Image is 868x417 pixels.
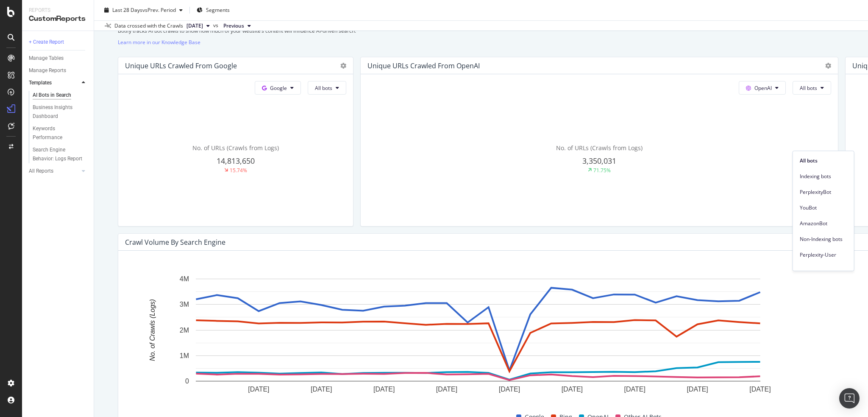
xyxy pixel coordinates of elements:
[754,84,772,92] span: OpenAI
[33,146,83,163] div: Search Engine Behavior: Logs Report
[180,352,189,359] text: 1M
[185,378,189,385] text: 0
[206,6,230,14] span: Segments
[125,62,237,70] div: Unique URLs Crawled from Google
[248,386,269,393] text: [DATE]
[29,78,52,87] div: Templates
[800,204,847,212] span: YouBot
[308,81,346,95] button: All bots
[125,274,831,403] svg: A chart.
[360,57,838,227] div: Unique URLs Crawled from OpenAIOpenAIAll botsNo. of URLs (Crawls from Logs)3,350,03171.75%
[687,386,708,393] text: [DATE]
[582,156,616,166] span: 3,350,031
[33,146,88,163] a: Search Engine Behavior: Logs Report
[213,22,220,29] span: vs
[220,21,254,31] button: Previous
[29,7,87,14] div: Reports
[29,54,64,63] div: Manage Tables
[556,144,643,152] span: No. of URLs (Crawls from Logs)
[29,38,88,47] a: + Create Report
[142,6,176,14] span: vs Prev. Period
[29,66,88,75] a: Manage Reports
[192,144,279,152] span: No. of URLs (Crawls from Logs)
[800,173,847,180] span: Indexing bots
[315,84,332,92] span: All bots
[180,301,189,308] text: 3M
[29,78,79,87] a: Templates
[180,327,189,334] text: 2M
[149,299,156,361] text: No. of Crawls (Logs)
[230,167,247,174] div: 15.74%
[186,22,203,30] span: 2025 Jul. 15th
[800,188,847,196] span: PerplexityBot
[800,84,817,92] span: All bots
[180,275,189,283] text: 4M
[436,386,457,393] text: [DATE]
[739,81,786,95] button: OpenAI
[29,66,66,75] div: Manage Reports
[749,386,771,393] text: [DATE]
[33,91,71,100] div: AI Bots in Search
[624,386,645,393] text: [DATE]
[839,388,860,409] div: Open Intercom Messenger
[118,39,200,46] a: Learn more in our Knowledge Base
[29,167,53,176] div: All Reports
[217,156,255,166] span: 14,813,650
[112,6,142,14] span: Last 28 Days
[101,3,186,17] button: Last 28 DaysvsPrev. Period
[800,267,847,274] span: Bytespider
[33,124,80,142] div: Keywords Performance
[29,167,79,176] a: All Reports
[114,22,183,30] div: Data crossed with the Crawls
[29,38,64,47] div: + Create Report
[118,57,353,227] div: Unique URLs Crawled from GoogleGoogleAll botsNo. of URLs (Crawls from Logs)14,813,65015.74%
[800,235,847,243] span: Non-Indexing bots
[33,124,88,142] a: Keywords Performance
[311,386,332,393] text: [DATE]
[29,54,88,63] a: Manage Tables
[562,386,583,393] text: [DATE]
[367,62,480,70] div: Unique URLs Crawled from OpenAI
[270,84,287,92] span: Google
[800,251,847,259] span: Perplexity-User
[223,22,244,30] span: Previous
[33,103,88,121] a: Business Insights Dashboard
[193,3,233,17] button: Segments
[125,238,225,246] div: Crawl Volume By Search Engine
[183,21,213,31] button: [DATE]
[33,91,88,100] a: AI Bots in Search
[33,103,81,121] div: Business Insights Dashboard
[800,157,847,165] span: All bots
[793,81,831,95] button: All bots
[255,81,301,95] button: Google
[593,167,611,174] div: 71.75%
[373,386,395,393] text: [DATE]
[800,220,847,227] span: AmazonBot
[499,386,520,393] text: [DATE]
[29,14,87,24] div: CustomReports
